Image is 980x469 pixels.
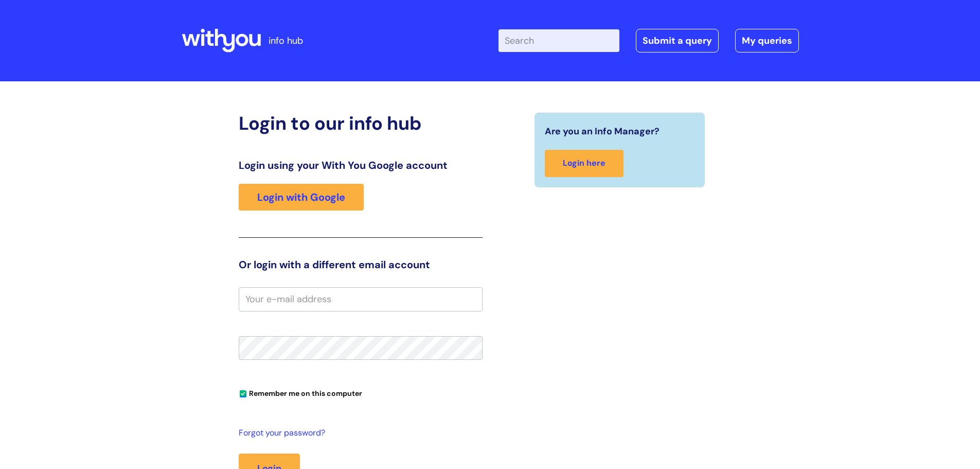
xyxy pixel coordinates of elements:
input: Search [498,29,619,52]
a: My queries [735,29,799,53]
p: info hub [269,32,303,49]
h3: Or login with a different email account [239,258,483,271]
span: Are you an Info Manager? [545,123,660,140]
h3: Login using your With You Google account [239,159,483,171]
h2: Login to our info hub [239,112,483,134]
label: Remember me on this computer [239,387,362,398]
input: Remember me on this computer [240,391,246,397]
a: Submit a query [636,29,719,53]
a: Forgot your password? [239,426,477,441]
input: Your e-mail address [239,287,483,311]
div: You can uncheck this option if you're logging in from a shared device [239,385,483,401]
a: Login with Google [239,184,364,211]
a: Login here [545,150,623,177]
